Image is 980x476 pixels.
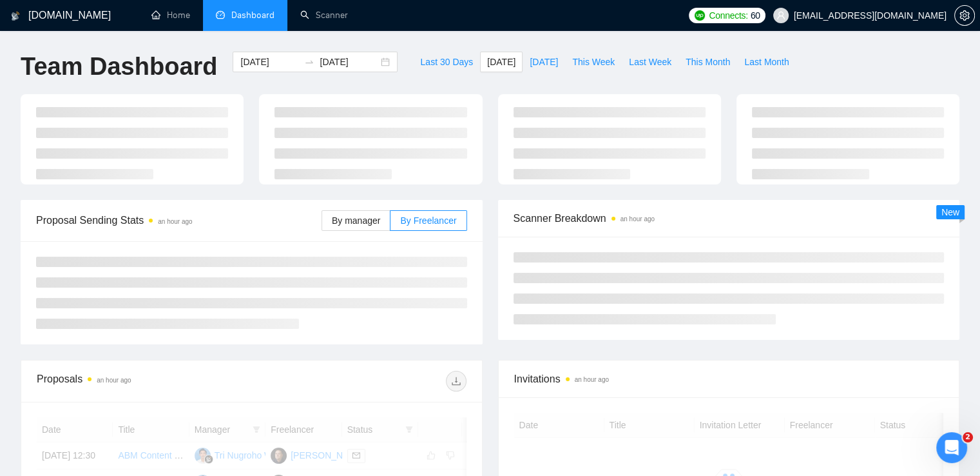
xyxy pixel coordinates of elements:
span: Last Month [744,55,789,69]
button: [DATE] [480,52,523,72]
button: [DATE] [523,52,565,72]
button: This Month [678,52,737,72]
span: Last Week [629,55,671,69]
time: an hour ago [97,377,131,384]
span: swap-right [304,57,314,67]
span: New [941,207,959,217]
time: an hour ago [575,376,609,383]
span: 2 [963,432,973,442]
button: Last Week [622,52,678,72]
div: Proposals [37,371,251,392]
a: setting [954,10,975,21]
span: Connects: [709,8,747,23]
span: [DATE] [487,55,515,69]
span: to [304,57,314,67]
img: logo [11,6,20,26]
a: homeHome [151,10,190,21]
span: setting [955,10,974,21]
span: This Week [572,55,615,69]
span: dashboard [216,10,225,19]
span: Scanner Breakdown [514,210,945,226]
span: Last 30 Days [420,55,473,69]
span: This Month [686,55,730,69]
span: [DATE] [530,55,558,69]
span: Invitations [514,371,944,387]
h1: Team Dashboard [21,52,217,82]
input: End date [320,55,378,69]
span: user [776,11,785,20]
button: setting [954,5,975,26]
span: Dashboard [231,10,274,21]
button: Last Month [737,52,796,72]
span: By manager [332,215,380,226]
input: Start date [240,55,299,69]
button: This Week [565,52,622,72]
time: an hour ago [620,215,655,223]
button: Last 30 Days [413,52,480,72]
span: By Freelancer [400,215,456,226]
span: Proposal Sending Stats [36,212,322,228]
img: upwork-logo.png [695,10,705,21]
time: an hour ago [158,218,192,225]
span: 60 [751,8,760,23]
iframe: Intercom live chat [936,432,967,463]
a: searchScanner [300,10,348,21]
